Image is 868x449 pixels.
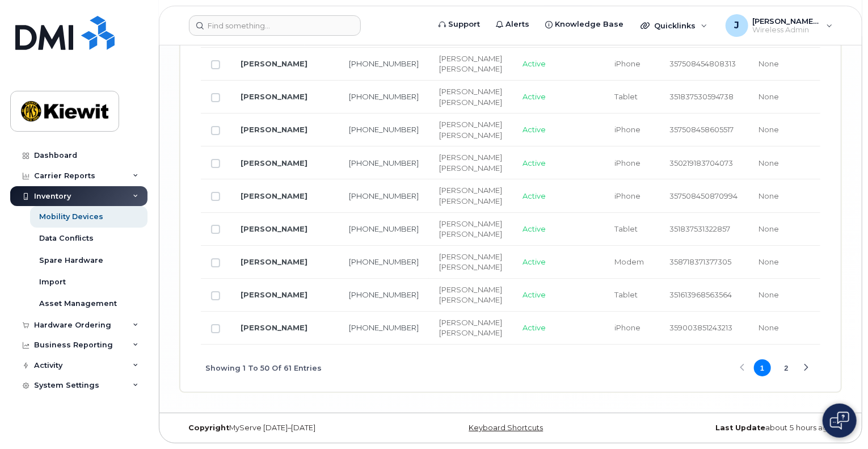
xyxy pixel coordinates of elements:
span: Tablet [614,92,638,101]
div: [PERSON_NAME] [439,317,502,328]
a: [PERSON_NAME] [241,92,307,101]
div: [PERSON_NAME] [439,185,502,196]
span: iPhone [614,59,641,68]
button: Page 1 [754,359,771,376]
a: [PERSON_NAME] [241,323,307,332]
a: [PERSON_NAME] [241,158,307,167]
span: None [759,290,779,299]
div: [PERSON_NAME] [439,53,502,64]
span: None [759,323,779,332]
span: Showing 1 To 50 Of 61 Entries [205,359,322,376]
span: Modem [614,257,644,266]
a: Knowledge Base [537,13,631,36]
div: [PERSON_NAME] [439,64,502,74]
span: Support [448,19,480,30]
div: [PERSON_NAME] [439,196,502,207]
span: J [734,19,739,32]
a: [PHONE_NUMBER] [349,224,419,233]
a: Support [431,13,488,36]
span: Alerts [505,19,529,30]
div: [PERSON_NAME] [439,86,502,97]
span: Active [523,257,546,266]
span: Active [523,125,546,134]
div: [PERSON_NAME] [439,130,502,141]
span: Active [523,224,546,233]
button: Page 2 [778,359,795,376]
div: Quicklinks [633,14,715,37]
span: None [759,257,779,266]
span: 357508454808313 [669,59,736,68]
span: None [759,158,779,167]
span: Active [523,158,546,167]
a: [PHONE_NUMBER] [349,158,419,167]
span: Active [523,92,546,101]
div: [PERSON_NAME] [439,229,502,240]
div: [PERSON_NAME] [439,262,502,272]
span: None [759,125,779,134]
div: [PERSON_NAME] [439,152,502,163]
span: 350219183704073 [669,158,733,167]
a: [PHONE_NUMBER] [349,92,419,101]
a: [PHONE_NUMBER] [349,257,419,266]
a: [PHONE_NUMBER] [349,125,419,134]
img: Open chat [830,412,849,430]
span: iPhone [614,191,641,200]
span: 358718371377305 [669,257,731,266]
a: [PERSON_NAME] [241,224,307,233]
span: None [759,92,779,101]
strong: Copyright [188,423,229,432]
div: [PERSON_NAME] [439,251,502,262]
a: [PHONE_NUMBER] [349,59,419,68]
span: Active [523,323,546,332]
a: Alerts [488,13,537,36]
span: iPhone [614,158,641,167]
div: [PERSON_NAME] [439,97,502,108]
strong: Last Update [715,423,765,432]
span: [PERSON_NAME].[PERSON_NAME] [753,16,821,26]
span: Tablet [614,290,638,299]
a: Keyboard Shortcuts [469,423,543,432]
div: [PERSON_NAME] [439,163,502,174]
a: [PHONE_NUMBER] [349,323,419,332]
div: [PERSON_NAME] [439,219,502,229]
a: [PERSON_NAME] [241,59,307,68]
a: [PHONE_NUMBER] [349,191,419,200]
div: about 5 hours ago [621,423,841,433]
button: Next Page [798,359,815,376]
div: Jamison.Goldapp [718,14,841,37]
span: iPhone [614,125,641,134]
a: [PHONE_NUMBER] [349,290,419,299]
span: 359003851243213 [669,323,732,332]
span: Active [523,59,546,68]
a: [PERSON_NAME] [241,191,307,200]
input: Find something... [189,15,361,36]
a: [PERSON_NAME] [241,125,307,134]
div: MyServe [DATE]–[DATE] [180,423,401,433]
span: 351837531322857 [669,224,730,233]
a: [PERSON_NAME] [241,257,307,266]
a: [PERSON_NAME] [241,290,307,299]
span: 351837530594738 [669,92,734,101]
span: Active [523,290,546,299]
div: [PERSON_NAME] [439,295,502,305]
span: None [759,191,779,200]
span: None [759,59,779,68]
div: [PERSON_NAME] [439,119,502,130]
span: 357508458605517 [669,125,734,134]
span: iPhone [614,323,641,332]
span: Tablet [614,224,638,233]
span: 357508450870994 [669,191,738,200]
span: Active [523,191,546,200]
span: Wireless Admin [753,26,821,35]
span: Knowledge Base [555,19,623,30]
div: [PERSON_NAME] [439,328,502,338]
span: 351613968563564 [669,290,732,299]
span: Quicklinks [654,21,696,30]
div: [PERSON_NAME] [439,284,502,295]
span: None [759,224,779,233]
